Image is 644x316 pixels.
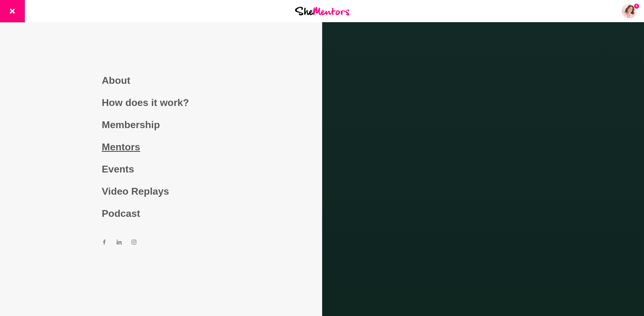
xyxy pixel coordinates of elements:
a: Video Replays [102,180,220,202]
a: Podcast [102,202,220,225]
a: Amanda Greenman6 [622,4,637,18]
a: How does it work? [102,91,220,114]
span: 6 [634,4,639,9]
a: Facebook [102,239,107,247]
a: Events [102,158,220,180]
a: LinkedIn [117,239,122,247]
img: Amanda Greenman [622,4,637,18]
a: Instagram [131,239,136,247]
img: She Mentors Logo [295,7,349,15]
a: Membership [102,114,220,136]
a: About [102,69,220,91]
a: Mentors [102,136,220,158]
